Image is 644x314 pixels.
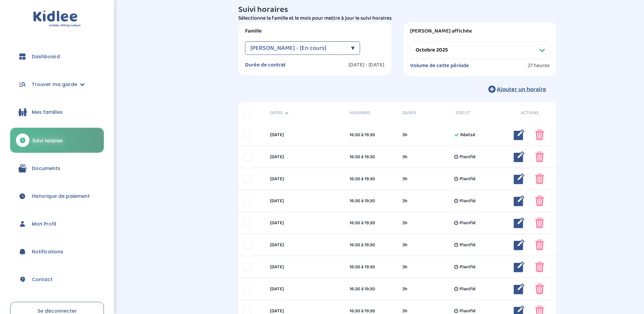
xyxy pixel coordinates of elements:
span: Historique de paiement [32,193,90,200]
span: Contact [32,276,52,283]
img: poubelle_rose.png [535,239,544,250]
span: 3h [402,175,407,183]
div: [DATE] [265,286,345,293]
div: [DATE] [265,242,345,249]
button: Ajouter un horaire [478,82,556,97]
span: Trouver ma garde [32,81,77,88]
div: [DATE] [265,219,345,227]
span: Notifications [32,248,63,255]
div: 16:30 à 19:30 [350,264,393,271]
span: 27 heures [528,62,550,69]
img: poubelle_rose.png [535,195,544,206]
img: poubelle_rose.png [535,129,544,140]
div: 16:30 à 19:30 [350,242,393,249]
a: Documents [10,156,104,181]
span: Planifié [460,264,475,271]
div: Dates [265,109,345,117]
div: [DATE] [265,153,345,161]
span: 3h [402,197,407,205]
a: Suivi horaires [10,128,104,153]
img: modifier_bleu.png [514,195,525,206]
a: Contact [10,267,104,292]
div: [DATE] [265,264,345,271]
label: [DATE] - [DATE] [349,62,384,68]
img: modifier_bleu.png [514,151,525,162]
label: [PERSON_NAME] affichée [410,28,550,35]
span: Planifié [460,286,475,293]
label: Volume de cette période [410,62,469,69]
a: Historique de paiement [10,184,104,208]
img: poubelle_rose.png [535,261,544,272]
img: modifier_bleu.png [514,173,525,184]
div: Statut [450,109,504,117]
span: 3h [402,219,407,227]
div: 16:30 à 19:30 [350,175,393,183]
span: Réalisé [460,131,475,139]
div: [DATE] [265,197,345,205]
div: 16:30 à 19:30 [350,197,393,205]
span: Suivi horaires [32,137,63,144]
a: Trouver ma garde [10,72,104,97]
div: [DATE] [265,175,345,183]
span: Mes familles [32,109,63,116]
span: Mon Profil [32,221,56,228]
span: 3h [402,242,407,249]
a: Notifications [10,239,104,264]
a: Mes familles [10,100,104,124]
div: ▼ [351,41,355,55]
span: Planifié [460,153,475,161]
div: 16:30 à 19:30 [350,153,393,161]
span: 3h [402,286,407,293]
label: Famille [245,28,384,35]
h3: Suivi horaires [238,5,556,14]
span: Dashboard [32,53,60,60]
span: Planifié [460,175,475,183]
a: Mon Profil [10,212,104,236]
img: modifier_bleu.png [514,239,525,250]
img: poubelle_rose.png [535,173,544,184]
img: modifier_bleu.png [514,284,525,294]
div: 16:30 à 19:30 [350,219,393,227]
img: modifier_bleu.png [514,129,525,140]
img: poubelle_rose.png [535,217,544,228]
span: Horaires [350,109,393,117]
img: logo.svg [33,10,81,27]
span: Ajouter un horaire [497,85,546,94]
span: Planifié [460,197,475,205]
a: Dashboard [10,44,104,69]
div: [DATE] [265,131,345,139]
img: modifier_bleu.png [514,217,525,228]
span: Planifié [460,242,475,249]
span: [PERSON_NAME] - [En cours] [250,41,326,55]
span: 3h [402,153,407,161]
span: Documents [32,165,60,172]
span: 3h [402,131,407,139]
span: Planifié [460,219,475,227]
div: 16:30 à 19:30 [350,286,393,293]
div: 16:30 à 19:30 [350,131,393,139]
img: poubelle_rose.png [535,151,544,162]
span: 3h [402,264,407,271]
div: Durée [397,109,450,117]
label: Durée de contrat [245,62,286,68]
img: poubelle_rose.png [535,284,544,294]
div: Actions [504,109,557,117]
img: modifier_bleu.png [514,261,525,272]
p: Sélectionne la famille et le mois pour mettre à jour le suivi horaires [238,14,556,22]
